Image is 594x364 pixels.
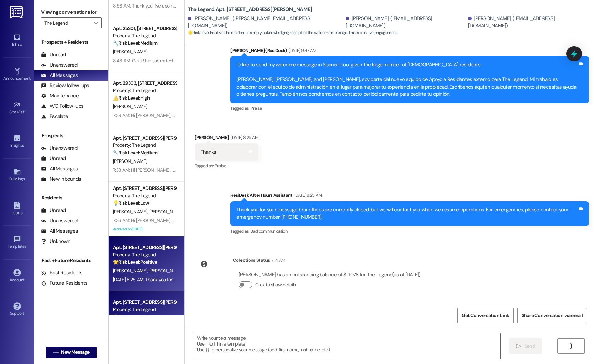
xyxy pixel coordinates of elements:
span: • [31,75,32,80]
div: I’d like to send my welcome message in Spanish too, given the large number of [DEMOGRAPHIC_DATA] ... [236,61,578,98]
div: Property: The Legend [113,192,176,199]
div: ResiDesk After Hours Assistant [230,192,589,201]
strong: ⚠️ Risk Level: High [113,314,150,320]
div: Review follow-ups [41,82,89,89]
div: Prospects + Residents [34,39,108,46]
div: Unanswered [41,217,78,224]
input: All communities [44,17,91,28]
div: Unanswered [41,62,78,69]
a: Leads [3,200,31,218]
div: Property: The Legend [113,306,176,313]
div: Apt. [STREET_ADDRESS][PERSON_NAME] [113,185,176,192]
strong: 🔧 Risk Level: Medium [113,149,157,156]
div: Tagged as: [230,226,589,236]
label: Viewing conversations for [41,7,102,17]
button: Get Conversation Link [457,308,513,323]
span: New Message [61,349,89,356]
div: Escalate [41,113,68,120]
div: [PERSON_NAME]. ([EMAIL_ADDRESS][DOMAIN_NAME]) [346,15,466,30]
div: 8:56 AM: Thank you! I've also noted your complaint in my site report. We really appreciate you br... [113,3,583,9]
span: [PERSON_NAME] [113,103,147,109]
i:  [516,343,521,349]
div: Apt. 25201, [STREET_ADDRESS][PERSON_NAME] [113,25,176,32]
div: New Inbounds [41,175,81,183]
div: [DATE] 8:25 AM [293,192,322,199]
span: [PERSON_NAME] [113,209,149,215]
div: Apt. 29303, [STREET_ADDRESS][PERSON_NAME] [113,80,176,87]
span: • [25,108,26,113]
div: Past + Future Residents [34,257,108,264]
div: Apt. [STREET_ADDRESS][PERSON_NAME] [113,299,176,306]
span: Send [524,342,535,350]
div: [PERSON_NAME] [195,134,258,143]
div: Maintenance [41,92,79,100]
a: Buildings [3,166,31,184]
a: Site Visit • [3,99,31,117]
div: [DATE] 8:25 AM [229,134,258,141]
div: Property: The Legend [113,32,176,39]
div: Future Residents [41,279,87,287]
div: [PERSON_NAME] has an outstanding balance of $-1078 for The Legend (as of [DATE]) [239,271,421,278]
div: Unread [41,155,66,162]
span: Bad communication [250,228,287,234]
div: Archived on [DATE] [112,225,177,233]
div: Tagged as: [230,103,589,113]
strong: ⚠️ Risk Level: High [113,95,150,101]
div: Apt. [STREET_ADDRESS][PERSON_NAME] [113,134,176,142]
div: All Messages [41,165,78,172]
div: Tagged as: [195,161,258,171]
div: [PERSON_NAME]. ([EMAIL_ADDRESS][DOMAIN_NAME]) [468,15,589,30]
div: 7:36 AM: Hi [PERSON_NAME] and [PERSON_NAME], I hope you had a great weekend. This might be the wr... [113,217,455,223]
span: [PERSON_NAME] [113,268,149,274]
img: ResiDesk Logo [10,6,24,18]
div: Unknown [41,238,70,245]
button: New Message [46,347,97,358]
span: • [24,142,25,147]
a: Insights • [3,132,31,151]
div: Property: The Legend [113,142,176,149]
i:  [53,350,58,355]
label: Click to show details [255,281,296,288]
div: Residents [34,194,108,201]
strong: 🔧 Risk Level: Medium [113,40,157,46]
div: Property: The Legend [113,87,176,94]
div: Thank you for your message. Our offices are currently closed, but we will contact you when we res... [236,206,578,221]
a: Support [3,300,31,319]
i:  [568,343,573,349]
span: [PERSON_NAME] [113,158,147,164]
div: [DATE] 9:47 AM [287,47,317,54]
span: : The resident is simply acknowledging receipt of the welcome message. This is positive engagement. [188,29,397,36]
button: Share Conversation via email [517,308,587,323]
div: Unread [41,207,66,214]
a: Inbox [3,31,31,50]
strong: 🌟 Risk Level: Positive [113,259,157,265]
span: [PERSON_NAME] [149,209,183,215]
span: [PERSON_NAME] [149,268,185,274]
div: All Messages [41,227,78,235]
div: Apt. [STREET_ADDRESS][PERSON_NAME] [113,244,176,251]
div: Unanswered [41,145,78,152]
span: Get Conversation Link [462,312,509,319]
button: Send [509,338,542,354]
a: Templates • [3,233,31,252]
div: 7:39 AM: Hi [PERSON_NAME], thank you for reaching out. I was already away when you messaged me [D... [113,112,518,118]
span: Praise [250,105,262,111]
div: [DATE] 8:25 AM: Thank you for your message. Our offices are currently closed, but we will contact... [113,276,529,283]
div: Past Residents [41,269,83,276]
span: Share Conversation via email [522,312,583,319]
span: [PERSON_NAME] [113,49,147,55]
a: Account [3,267,31,285]
b: The Legend: Apt. [STREET_ADDRESS][PERSON_NAME] [188,6,312,13]
div: All Messages [41,72,78,79]
div: [PERSON_NAME] (ResiDesk) [230,47,589,56]
span: Praise [215,163,226,169]
span: • [26,243,27,248]
div: Thanks [201,148,216,156]
div: Property: The Legend [113,251,176,258]
strong: 💡 Risk Level: Low [113,200,149,206]
div: Collections Status [233,257,270,264]
div: Prospects [34,132,108,139]
div: 8:48 AM: Got it! I've submitted work order 10422-1 to maintenance. We'll keep you posted on any u... [113,57,482,64]
div: Unread [41,51,66,58]
div: WO Follow-ups [41,103,83,110]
